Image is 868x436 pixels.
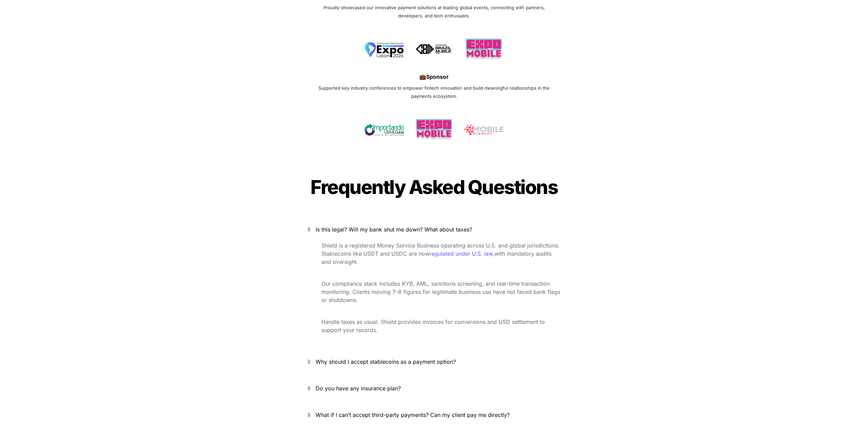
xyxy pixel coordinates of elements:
span: Shield is a registered Money Service Business operating across U.S. and global jurisdictions. Sta... [321,242,561,257]
span: Handle taxes as usual. Shield provides invoices for conversions and USD settlement to support you... [321,318,547,333]
span: Our compliance stack includes KYB, AML, sanctions screening, and real-time transaction monitoring... [321,280,562,303]
button: Do you have any insurance plan? [298,378,570,399]
span: Is this legal? Will my bank shut me down? What about taxes? [316,226,472,233]
button: Why should I accept stablecoins as a payment option? [298,351,570,372]
span: Why should I accept stablecoins as a payment option? [316,358,456,365]
span: 💼 [419,73,426,80]
span: Do you have any insurance plan? [316,385,401,392]
span: What if I can’t accept third-party payments? Can my client pay me directly? [316,411,510,418]
span: Proudly showcased our innovative payment solutions at leading global events, connecting with part... [323,5,546,18]
span: Frequently Asked Questions [310,176,558,199]
strong: Sponsor [426,73,449,80]
div: Is this legal? Will my bank shut me down? What about taxes? [298,240,570,346]
button: What if I can’t accept third-party payments? Can my client pay me directly? [298,404,570,425]
a: regulated under U.S. law, [430,250,494,257]
span: with mandatory audits and oversight. [321,250,553,265]
button: Is this legal? Will my bank shut me down? What about taxes? [298,219,570,240]
span: Supported key industry conferences to empower fintech innovation and build meaningful relationshi... [318,85,551,99]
